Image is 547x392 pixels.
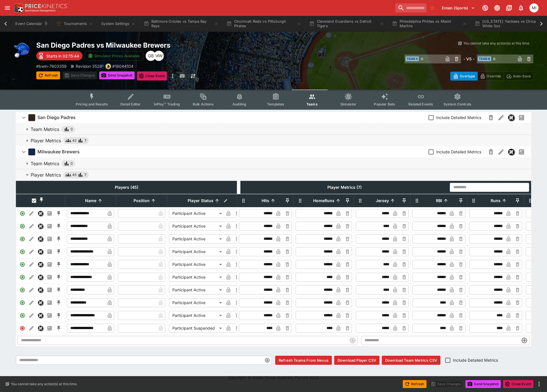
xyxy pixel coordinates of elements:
p: Starts in 02:15:44 [46,53,79,59]
button: Select Tenant [438,3,478,12]
img: nexus.svg [38,313,43,318]
span: 0 [71,126,73,132]
button: Nexus [36,209,45,218]
span: 7 [84,172,86,178]
div: Active Player [18,298,27,307]
button: more [169,71,176,80]
p: Team Metrics [31,160,59,167]
div: Participant Active [169,209,224,218]
button: Edit [27,222,36,231]
div: Nexus [38,211,43,216]
p: You cannot take any action(s) at this time. [463,41,530,46]
div: Participant Active [169,298,224,307]
div: Participant Active [169,222,224,231]
button: Edit [27,324,36,333]
button: Close Event [137,71,167,80]
button: Nexus [36,260,45,269]
img: nexus.svg [38,211,43,216]
div: Nexus [38,287,43,293]
div: Nexus [38,325,43,331]
div: Active Player [18,247,27,256]
img: baseball.png [14,41,32,59]
div: Participant Active [169,247,224,256]
img: PriceKinetics [25,4,67,8]
button: Nexus [36,222,45,231]
button: Nexus [36,324,45,333]
img: nexus.svg [508,149,514,155]
span: Include Detailed Metrics [436,115,481,120]
p: HomeRuns [313,197,334,204]
button: Past Performances [45,285,54,294]
h6: San Diego Padres [37,115,76,120]
button: michael.wilczynski [528,2,540,14]
button: Past Performances [45,247,54,256]
button: Edit [27,273,36,282]
span: Include Detailed Metrics [436,149,481,155]
img: nexus.svg [38,287,43,293]
div: Participant Active [169,273,224,282]
span: Detail Editor [120,102,141,106]
img: nexus.svg [38,262,43,267]
div: Active Player [18,234,27,243]
img: nexus.svg [38,236,43,241]
p: Hits [262,197,269,204]
div: Participant Active [169,234,224,243]
span: Player Status [181,197,220,204]
button: Past Performances [45,324,54,333]
button: Nexus [36,247,45,256]
button: Past Performances [45,273,54,282]
div: michael.wilczynski [529,3,538,12]
button: Past Performances [516,147,527,157]
button: Past Performances [516,113,527,123]
button: Nexus [36,273,45,282]
span: Jersey [370,197,395,204]
th: Players (45) [16,181,237,194]
button: Connected to PK [480,3,490,13]
button: Download Team Metrics CSV [382,356,440,365]
span: Teams [306,102,318,106]
button: Refresh [36,71,60,79]
button: Event Calendar [12,16,52,32]
button: Open [516,182,527,192]
span: Templates [267,102,284,106]
img: nexus.svg [38,249,43,254]
span: 7 [84,138,86,143]
img: Sportsbook Management [25,9,56,12]
p: Runs [491,197,501,204]
span: RBI [430,197,448,204]
button: Player Metrics457 [16,169,531,181]
div: Nexus [38,274,43,280]
button: Nexus [36,298,45,307]
p: Auto-Save [513,73,531,79]
input: search [395,3,427,12]
div: Active Player [18,285,27,294]
button: Refresh [403,380,427,388]
img: nexus.svg [508,115,514,121]
button: Tournaments [53,16,97,32]
div: Nexus [38,262,43,267]
button: Milwaukee BrewersInclude Detailed MetricsNexusPast Performances [16,146,531,158]
div: Active Player [18,260,27,269]
p: Override [487,73,501,79]
img: nexus.svg [38,224,43,229]
button: Override [477,72,504,80]
span: InPlay™ Trading [154,102,180,106]
span: 45 [72,172,77,178]
div: Active Player [18,222,27,231]
button: Bulk edit [222,197,229,204]
span: 42 [72,138,77,143]
button: Baltimore Orioles vs Tampa Bay Rays [140,16,222,32]
span: Team B [478,56,491,61]
button: Documentation [504,3,514,13]
div: Nexus [38,300,43,306]
button: Cleveland Guardians vs Detroit Tigers [306,16,387,32]
button: Close Event [503,380,533,388]
img: nexus.svg [38,326,43,331]
img: nexus.svg [38,275,43,280]
span: Popular Bets [374,102,395,106]
p: RBI [436,197,442,204]
button: Notifications [516,3,526,13]
button: Edit [27,311,36,320]
div: Participant Suspended [169,324,224,333]
span: Include Detailed Metrics [453,357,498,363]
